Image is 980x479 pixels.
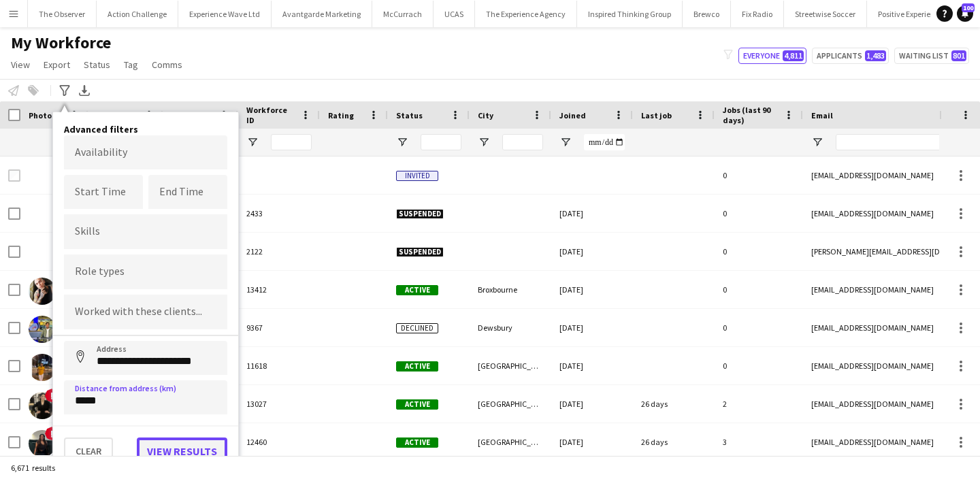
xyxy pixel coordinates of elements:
div: [DATE] [551,195,633,232]
img: Aalia Nawaz [29,392,56,419]
span: Workforce ID [246,105,295,125]
a: Tag [118,56,144,73]
span: Invited [396,171,438,181]
span: Jobs (last 90 days) [723,105,779,125]
input: Type to search skills... [75,225,216,237]
div: [DATE] [551,233,633,270]
button: Fix Radio [731,1,784,27]
span: 1,483 [865,50,886,61]
span: 801 [951,50,966,61]
app-action-btn: Advanced filters [56,82,73,99]
input: City Filter Input [502,134,543,150]
a: Comms [146,56,188,73]
div: 26 days [633,385,715,423]
a: Export [38,56,76,73]
div: 2433 [238,195,320,232]
button: Avantgarde Marketing [272,1,372,27]
span: 4,811 [783,50,804,61]
button: View results [137,437,227,465]
span: Suspended [396,247,444,257]
img: Aadam Patel [29,316,56,343]
div: [DATE] [551,309,633,346]
span: Active [396,437,438,448]
span: Last job [641,110,672,120]
span: Suspended [396,209,444,219]
span: Comms [152,59,182,71]
div: [DATE] [551,385,633,423]
div: [DATE] [551,423,633,461]
div: 12460 [238,423,320,461]
div: 0 [715,233,803,270]
span: Photo [29,110,52,120]
input: Joined Filter Input [584,134,625,150]
button: Applicants1,483 [812,48,889,64]
button: Open Filter Menu [811,136,823,148]
input: Status Filter Input [421,134,461,150]
div: [GEOGRAPHIC_DATA] [470,347,551,384]
div: 0 [715,309,803,346]
button: Open Filter Menu [478,136,490,148]
button: Action Challenge [97,1,178,27]
span: City [478,110,493,120]
button: McCurrach [372,1,434,27]
input: Type to search role types... [75,266,216,278]
span: ! [45,389,59,402]
span: Active [396,361,438,371]
button: Open Filter Menu [396,136,408,148]
div: [GEOGRAPHIC_DATA] [470,423,551,461]
div: 0 [715,195,803,232]
div: [DATE] [551,347,633,384]
span: My Workforce [11,33,111,53]
div: 0 [715,271,803,308]
div: 0 [715,156,803,194]
img: aakash Charles [29,354,56,381]
span: Export [44,59,70,71]
button: Open Filter Menu [246,136,259,148]
input: Row Selection is disabled for this row (unchecked) [8,169,20,182]
button: Positive Experience [867,1,955,27]
span: Active [396,285,438,295]
span: ! [45,427,59,440]
div: 13027 [238,385,320,423]
span: Rating [328,110,354,120]
div: 3 [715,423,803,461]
span: First Name [97,110,138,120]
div: 26 days [633,423,715,461]
span: Status [84,59,110,71]
span: Joined [559,110,586,120]
input: Type to search clients... [75,306,216,318]
span: 100 [962,3,975,12]
div: Dewsbury [470,309,551,346]
button: UCAS [434,1,475,27]
button: Experience Wave Ltd [178,1,272,27]
div: 11618 [238,347,320,384]
div: Broxbourne [470,271,551,308]
div: 13412 [238,271,320,308]
input: Workforce ID Filter Input [271,134,312,150]
div: [GEOGRAPHIC_DATA] [470,385,551,423]
span: Last Name [171,110,212,120]
a: Status [78,56,116,73]
button: Waiting list801 [894,48,969,64]
button: Brewco [683,1,731,27]
div: 2 [715,385,803,423]
button: The Experience Agency [475,1,577,27]
span: Tag [124,59,138,71]
button: The Observer [28,1,97,27]
span: Status [396,110,423,120]
div: 2122 [238,233,320,270]
img: Aaliyah Braithwaite [29,430,56,457]
span: Email [811,110,833,120]
span: Active [396,399,438,410]
div: 0 [715,347,803,384]
button: Everyone4,811 [738,48,806,64]
button: Clear [64,437,113,465]
button: Open Filter Menu [559,136,572,148]
button: Inspired Thinking Group [577,1,683,27]
a: View [5,56,35,73]
span: View [11,59,30,71]
h4: Advanced filters [64,123,227,135]
span: Declined [396,323,438,333]
button: Streetwise Soccer [784,1,867,27]
div: [DATE] [551,271,633,308]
